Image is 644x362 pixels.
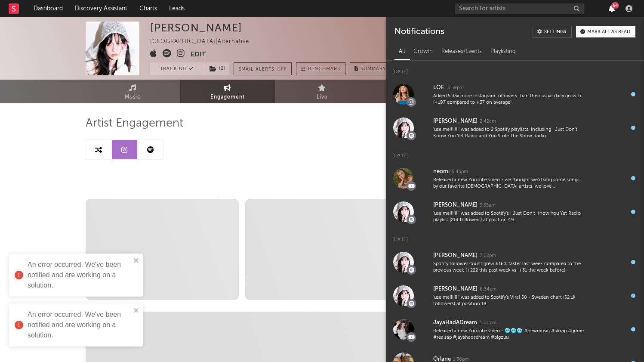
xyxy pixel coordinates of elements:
button: 64 [609,5,615,12]
div: Playlisting [486,44,520,59]
div: 2:42am [480,118,496,125]
span: Engagement [210,92,245,102]
div: néomí [433,167,450,177]
div: [DATE] [386,145,644,161]
span: Music [125,92,141,102]
span: ( 2 ) [204,62,230,75]
div: [PERSON_NAME] [433,251,478,261]
a: néomí5:45pmReleased a new YouTube video - we thought we’d sing some songs by our favorite [DEMOGR... [386,161,644,195]
div: An error occurred. We've been notified and are working on a solution. [28,309,131,340]
input: Search for artists [455,3,584,14]
button: Mark all as read [576,26,635,37]
em: Off [277,67,287,72]
div: 4:00pm [479,320,496,326]
div: [PERSON_NAME] [433,116,478,127]
div: 5:45pm [452,169,468,175]
button: close [133,307,139,315]
div: Notifications [394,26,444,38]
div: An error occurred. We've been notified and are working on a solution. [28,260,131,291]
div: [PERSON_NAME] [433,284,478,294]
div: Released a new YouTube video - 🥶🥶🥶 #newmusic #ukrap #grime #realrap #jayahadadream #bigzuu. [433,328,585,341]
button: (2) [204,62,229,75]
a: LOE.3:59pmAdded 5.33x more Instagram followers than their usual daily growth (+197 compared to +3... [386,77,644,111]
span: Artist Engagement [86,118,183,129]
div: Added 5.33x more Instagram followers than their usual daily growth (+197 compared to +37 on avera... [433,93,585,106]
a: Benchmark [296,62,345,75]
div: [GEOGRAPHIC_DATA] | Alternative [150,37,259,47]
div: All [394,44,409,59]
div: 7:02pm [480,253,496,259]
div: 6:34pm [480,286,496,293]
div: Released a new YouTube video - we thought we’d sing some songs by our favorite [DEMOGRAPHIC_DATA]... [433,177,585,190]
div: 3:59pm [447,85,464,91]
div: Settings [544,30,566,34]
div: 64 [611,2,619,9]
div: [DATE] [386,61,644,77]
div: LOE. [433,83,445,93]
div: 'use me!!!!!!!' was added to Spotify's Viral 50 - Sweden chart (52.1k followers) at position 18. [433,294,585,308]
a: JayaHadADream4:00pmReleased a new YouTube video - 🥶🥶🥶 #newmusic #ukrap #grime #realrap #jayahadad... [386,312,644,346]
a: [PERSON_NAME]3:55am'use me!!!!!!!' was added to Spotify's I Just Don't Know You Yet Radio playlis... [386,195,644,229]
a: Engagement [180,80,275,103]
button: Tracking [150,62,204,75]
a: [PERSON_NAME]6:34pm'use me!!!!!!!' was added to Spotify's Viral 50 - Sweden chart (52.1k follower... [386,279,644,312]
button: Email AlertsOff [234,62,292,75]
div: 'use me!!!!!!!' was added to Spotify's I Just Don't Know You Yet Radio playlist (214 followers) a... [433,210,585,224]
a: Audience [370,80,464,103]
button: close [133,257,139,265]
button: Summary [350,62,391,75]
div: [DATE] [386,229,644,245]
div: Releases/Events [437,44,486,59]
div: Mark all as read [587,30,630,34]
div: 3:55am [480,202,496,209]
span: Live [317,92,328,102]
a: [PERSON_NAME]7:02pmSpotify follower count grew 616% faster last week compared to the previous wee... [386,245,644,279]
div: Spotify follower count grew 616% faster last week compared to the previous week (+222 this past w... [433,261,585,274]
span: Benchmark [308,64,341,74]
span: Summary [361,67,386,71]
div: JayaHadADream [433,318,477,328]
div: Growth [409,44,437,59]
button: Edit [191,49,206,60]
a: Music [86,80,180,103]
a: Live [275,80,370,103]
div: [PERSON_NAME] [150,22,242,34]
a: Settings [533,26,572,38]
div: [PERSON_NAME] [433,200,478,210]
a: [PERSON_NAME]2:42am'use me!!!!!!!' was added to 2 Spotify playlists, including I Just Don't Know ... [386,111,644,145]
div: 'use me!!!!!!!' was added to 2 Spotify playlists, including I Just Don't Know You Yet Radio and Y... [433,127,585,140]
